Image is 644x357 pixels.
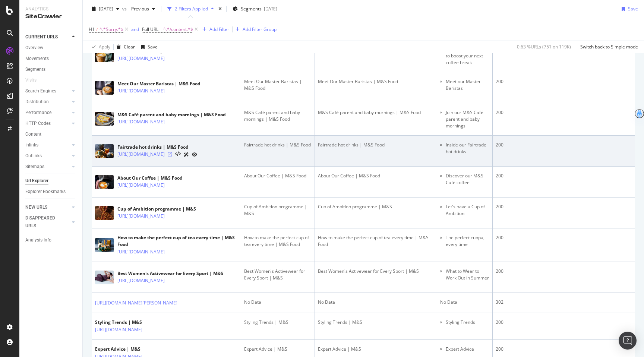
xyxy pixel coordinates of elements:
button: Save [138,41,158,53]
div: Clear [124,44,135,50]
div: Styling Trends | M&S [95,319,175,326]
div: DISAPPEARED URLS [25,214,63,230]
a: Explorer Bookmarks [25,188,77,196]
div: Styling Trends | M&S [244,319,312,326]
span: H1 [89,26,95,32]
div: [DATE] [264,6,277,12]
li: Discover our M&S Café coffee [446,173,489,186]
a: Search Engines [25,87,70,95]
div: Fairtrade hot drinks | M&S Food [117,144,197,151]
li: Expert Advice [446,346,489,353]
button: and [131,26,139,33]
a: [URL][DOMAIN_NAME] [117,248,165,256]
span: 2025 Aug. 16th [99,6,113,12]
a: [URL][DOMAIN_NAME][PERSON_NAME] [95,299,177,307]
div: Add Filter Group [243,26,277,32]
div: SiteCrawler [25,12,76,21]
a: Visit Online Page [168,152,172,157]
div: 200 [496,173,632,179]
div: 0.63 % URLs ( 751 on 119K ) [517,44,571,50]
div: Add Filter [209,26,229,32]
button: Switch back to Simple mode [577,41,638,53]
a: DISAPPEARED URLS [25,214,70,230]
button: Clear [114,41,135,53]
a: HTTP Codes [25,120,70,127]
span: Full URL [142,26,158,32]
div: Overview [25,44,43,52]
a: Visits [25,76,44,84]
div: Performance [25,109,51,117]
img: main image [95,206,114,220]
div: Search Engines [25,87,56,95]
button: View HTML Source [175,152,181,157]
a: CURRENT URLS [25,33,70,41]
div: Fairtrade hot drinks | M&S Food [244,142,312,148]
a: Content [25,130,77,138]
li: What to Wear to Work Out in Summer [446,268,489,281]
a: Segments [25,66,77,73]
div: M&S Café parent and baby mornings | M&S Food [318,109,434,116]
img: main image [95,48,114,63]
li: The perfect cuppa, every time [446,234,489,248]
img: main image [95,175,114,189]
button: [DATE] [89,3,122,15]
a: [URL][DOMAIN_NAME] [117,118,165,126]
div: Inlinks [25,141,38,149]
div: Cup of Ambition programme | M&S [318,203,434,210]
div: Url Explorer [25,177,48,185]
div: 200 [496,346,632,353]
div: Open Intercom Messenger [619,332,637,350]
div: 200 [496,203,632,210]
div: 2 Filters Applied [175,6,208,12]
a: Movements [25,55,77,63]
a: Inlinks [25,141,70,149]
div: Expert Advice | M&S [318,346,434,353]
div: How to make the perfect cup of tea every time | M&S Food [244,234,312,248]
div: About Our Coffee | M&S Food [318,173,434,179]
div: Explorer Bookmarks [25,188,66,196]
img: main image [95,271,114,285]
a: [URL][DOMAIN_NAME] [117,277,165,284]
div: Fairtrade hot drinks | M&S Food [318,142,434,148]
a: Performance [25,109,70,117]
div: 200 [496,268,632,275]
div: Analysis Info [25,236,51,244]
div: Segments [25,66,45,73]
div: Meet Our Master Baristas | M&S Food [318,78,434,85]
div: No Data [244,299,312,306]
span: Segments [241,6,262,12]
div: Sitemaps [25,163,44,171]
li: Inside our Fairtrade hot drinks [446,142,489,155]
span: ≠ [96,26,98,32]
div: About Our Coffee | M&S Food [244,173,312,179]
div: Content [25,130,41,138]
button: Apply [89,41,110,53]
div: Best Women's Activewear for Every Sport | M&S [318,268,434,275]
div: Styling Trends | M&S [318,319,434,326]
div: Expert Advice | M&S [95,346,175,353]
div: Outlinks [25,152,42,160]
li: Styling Trends [446,319,489,326]
div: 200 [496,78,632,85]
a: [URL][DOMAIN_NAME] [117,181,165,189]
div: Best Women's Activewear for Every Sport | M&S [244,268,312,281]
div: No Data [318,299,434,306]
a: Distribution [25,98,70,106]
span: ^.*Sorry.*$ [100,24,123,35]
div: Analytics [25,6,76,12]
span: Previous [128,6,149,12]
a: [URL][DOMAIN_NAME] [117,151,165,158]
li: Join our M&S Café parent and baby mornings [446,109,489,129]
li: Meet our Master Baristas [446,78,489,92]
div: 200 [496,109,632,116]
div: Meet Our Master Baristas | M&S Food [117,80,201,87]
a: Url Explorer [25,177,77,185]
button: Add Filter Group [233,25,277,34]
div: 200 [496,234,632,241]
li: Let's have a Cup of Ambition [446,203,489,217]
span: vs [122,6,128,12]
a: [URL][DOMAIN_NAME] [117,55,165,62]
a: [URL][DOMAIN_NAME] [117,87,165,95]
div: Save [628,6,638,12]
div: Save [148,44,158,50]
